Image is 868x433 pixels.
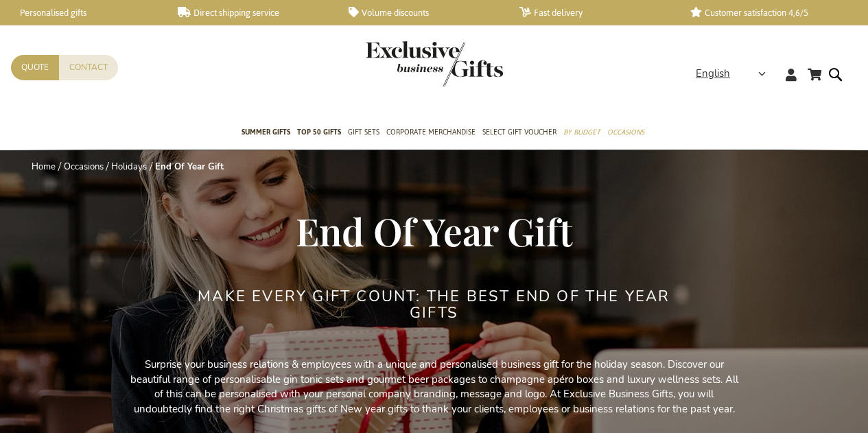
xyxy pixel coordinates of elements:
strong: End Of Year Gift [155,161,224,173]
a: Contact [59,55,118,80]
span: Gift Sets [348,125,379,139]
a: Summer Gifts [242,116,290,150]
a: Customer satisfaction 4,6/5 [690,7,839,19]
span: End Of Year Gift [296,205,572,256]
a: Volume discounts [349,7,497,19]
a: store logo [366,41,434,86]
img: Exclusive Business gifts logo [366,41,503,86]
span: Select Gift Voucher [482,125,556,139]
a: Direct shipping service [178,7,327,19]
a: Corporate Merchandise [386,116,476,150]
a: Fast delivery [519,7,668,19]
span: TOP 50 Gifts [297,125,341,139]
a: Select Gift Voucher [482,116,556,150]
h2: Make Every Gift Count: the best end of the year gifts [177,288,692,321]
a: Quote [11,55,59,80]
a: Gift Sets [348,116,379,150]
span: By Budget [563,125,600,139]
a: Home [32,161,56,173]
span: English [696,66,730,82]
a: Occasions [64,161,104,173]
p: Surprise your business relations & employees with a unique and personalised business gift for the... [126,358,743,417]
a: Holidays [111,161,147,173]
span: Corporate Merchandise [386,125,476,139]
a: Personalised gifts [7,7,156,19]
a: Occasions [607,116,644,150]
span: Summer Gifts [242,125,290,139]
a: By Budget [563,116,600,150]
span: Occasions [607,125,644,139]
a: TOP 50 Gifts [297,116,341,150]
